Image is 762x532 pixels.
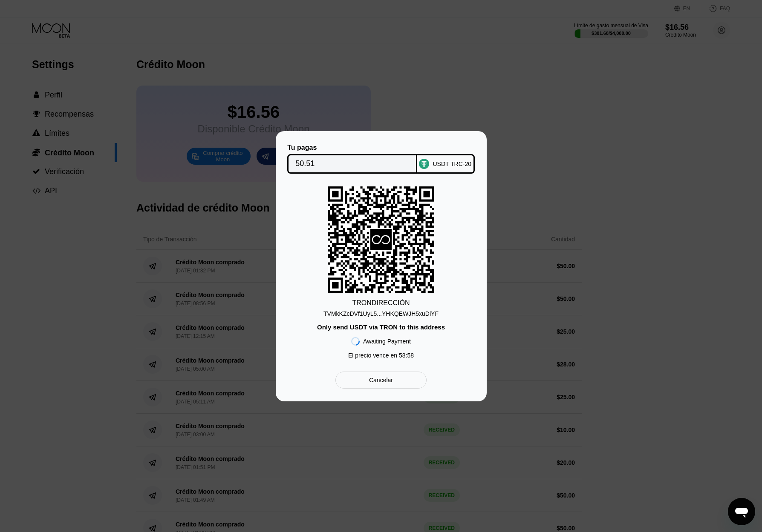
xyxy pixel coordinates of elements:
div: Only send USDT via TRON to this address [317,323,445,331]
div: El precio vence en [348,352,414,359]
div: Cancelar [369,376,393,384]
span: 58 : 58 [399,352,414,359]
div: Cancelar [335,372,426,389]
div: TVMkKZcDVf1UyL5...YHKQEWJH5xuDiYF [323,307,439,317]
div: Tu pagasUSDT TRC-20 [289,144,474,174]
div: Tu pagas [287,144,417,152]
div: USDT TRC-20 [433,160,471,167]
div: TVMkKZcDVf1UyL5...YHKQEWJH5xuDiYF [323,310,439,317]
iframe: Botón para iniciar la ventana de mensajería [728,498,755,525]
div: TRON DIRECCIÓN [352,299,410,307]
div: Awaiting Payment [363,338,411,345]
